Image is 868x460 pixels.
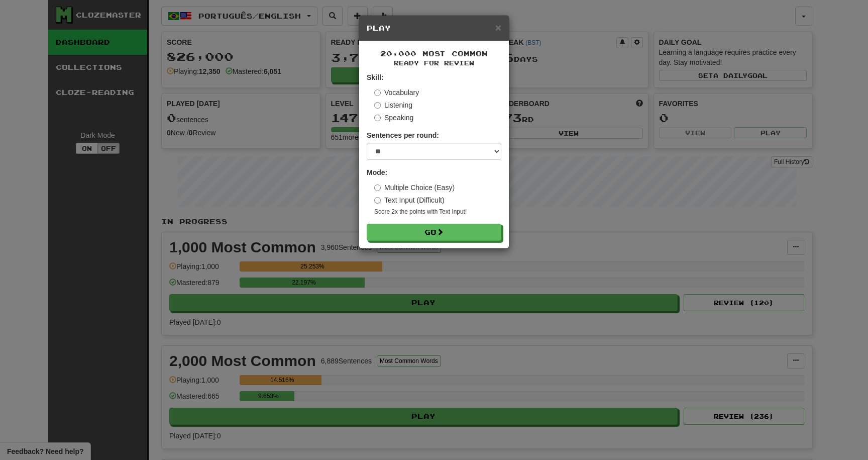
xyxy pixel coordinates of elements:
input: Listening [374,102,381,109]
small: Ready for Review [367,59,501,67]
span: 20,000 Most Common [380,49,488,58]
small: Score 2x the points with Text Input ! [374,208,501,216]
h5: Play [367,23,501,33]
input: Text Input (Difficult) [374,197,381,204]
input: Multiple Choice (Easy) [374,185,381,191]
label: Speaking [374,113,413,123]
input: Vocabulary [374,89,381,96]
label: Multiple Choice (Easy) [374,182,455,193]
label: Text Input (Difficult) [374,195,445,205]
strong: Skill: [367,73,383,81]
strong: Mode: [367,168,387,176]
button: Close [495,22,501,33]
label: Vocabulary [374,87,419,98]
input: Speaking [374,115,381,121]
label: Listening [374,100,412,110]
button: Go [367,224,501,241]
label: Sentences per round: [367,130,439,140]
span: × [495,22,501,33]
